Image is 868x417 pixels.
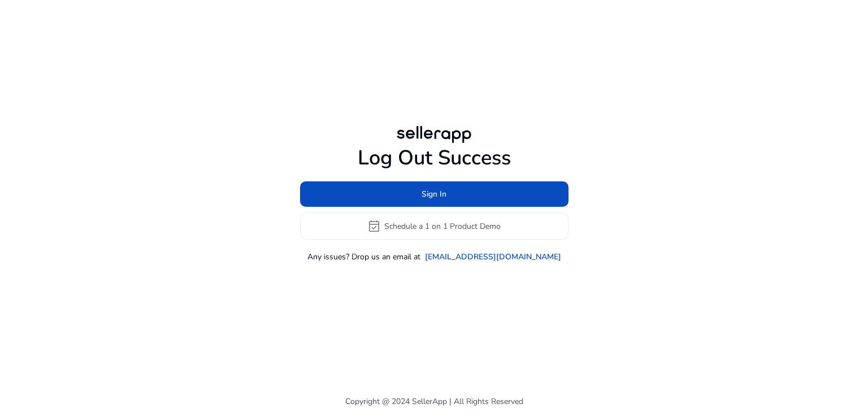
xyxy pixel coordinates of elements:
[367,219,381,233] span: event_available
[425,251,561,263] a: [EMAIL_ADDRESS][DOMAIN_NAME]
[300,212,568,240] button: event_availableSchedule a 1 on 1 Product Demo
[300,181,568,207] button: Sign In
[300,146,568,170] h1: Log Out Success
[307,251,420,263] p: Any issues? Drop us an email at
[422,188,446,200] span: Sign In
